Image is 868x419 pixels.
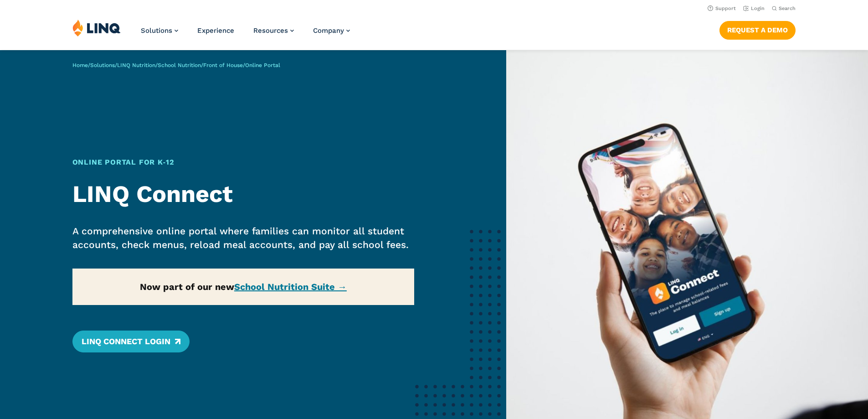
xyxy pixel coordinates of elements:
[72,180,233,208] strong: LINQ Connect
[90,62,115,68] a: Solutions
[72,19,121,36] img: LINQ | K‑12 Software
[253,26,288,35] span: Resources
[313,26,350,35] a: Company
[708,5,736,11] a: Support
[117,62,155,68] a: LINQ Nutrition
[72,157,415,168] h1: Online Portal for K‑12
[253,26,294,35] a: Resources
[141,26,178,35] a: Solutions
[72,62,280,68] span: / / / / /
[203,62,243,68] a: Front of House
[313,26,344,35] span: Company
[72,224,415,252] p: A comprehensive online portal where families can monitor all student accounts, check menus, reloa...
[72,62,88,68] a: Home
[719,19,796,39] nav: Button Navigation
[719,21,796,39] a: Request a Demo
[72,331,190,352] a: LINQ Connect Login
[743,5,765,11] a: Login
[197,26,234,35] a: Experience
[141,19,350,49] nav: Primary Navigation
[772,5,796,12] button: Open Search Bar
[234,281,347,292] a: School Nutrition Suite →
[140,281,347,292] strong: Now part of our new
[779,5,796,11] span: Search
[141,26,172,35] span: Solutions
[245,62,280,68] span: Online Portal
[158,62,201,68] a: School Nutrition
